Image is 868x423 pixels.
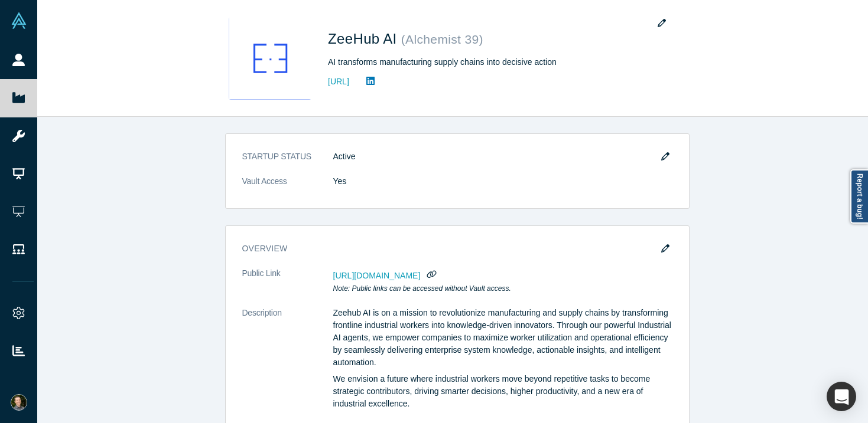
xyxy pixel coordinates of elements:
[242,267,281,280] span: Public Link
[333,373,672,410] p: We envision a future where industrial workers move beyond repetitive tasks to become strategic co...
[229,17,311,100] img: ZeeHub AI's Logo
[242,150,333,175] dt: STARTUP STATUS
[328,31,401,47] span: ZeeHub AI
[333,175,672,188] dd: Yes
[242,175,333,200] dt: Vault Access
[333,284,511,293] em: Note: Public links can be accessed without Vault access.
[242,307,333,422] dt: Description
[328,56,659,68] div: AI transforms manufacturing supply chains into decisive action
[333,307,672,369] p: Zeehub AI is on a mission to revolutionize manufacturing and supply chains by transforming frontl...
[242,242,656,255] h3: overview
[333,150,672,163] dd: Active
[11,12,27,29] img: Alchemist Vault Logo
[328,76,349,88] a: [URL]
[850,169,868,224] a: Report a bug!
[333,271,421,280] span: [URL][DOMAIN_NAME]
[11,394,27,411] img: Ido Sarig's Account
[401,32,483,46] small: ( Alchemist 39 )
